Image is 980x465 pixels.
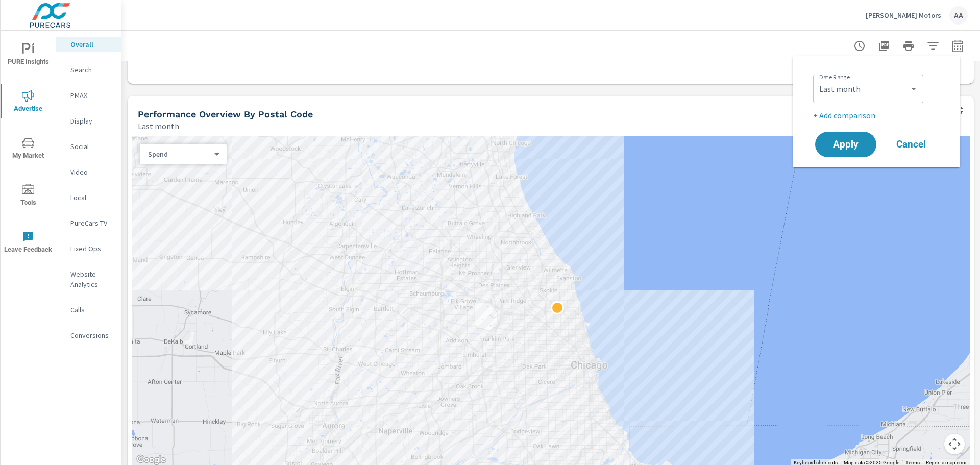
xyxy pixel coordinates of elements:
p: Search [70,65,113,75]
div: PMAX [56,88,121,103]
p: Local [70,192,113,203]
p: Spend [148,150,210,159]
div: Social [56,139,121,154]
button: Print Report [898,36,919,56]
button: Cancel [880,132,942,157]
div: Conversions [56,328,121,343]
p: Last month [138,120,179,132]
p: Display [70,116,113,126]
span: Tools [4,184,53,209]
div: Fixed Ops [56,241,121,256]
p: Video [70,167,113,177]
div: Search [56,62,121,78]
button: Map camera controls [944,434,965,454]
div: Display [56,113,121,129]
p: Social [70,141,113,152]
span: PURE Insights [4,43,53,68]
div: Calls [56,302,121,317]
div: Video [56,164,121,180]
div: nav menu [1,31,56,265]
button: Apply Filters [923,36,943,56]
p: PMAX [70,90,113,101]
div: PureCars TV [56,215,121,231]
div: Overall [56,37,121,52]
span: Apply [825,140,866,149]
p: [PERSON_NAME] Motors [866,11,941,20]
p: Fixed Ops [70,243,113,254]
button: "Export Report to PDF" [874,36,894,56]
p: Calls [70,305,113,315]
span: Leave Feedback [4,231,53,256]
button: Apply [815,132,876,157]
span: Advertise [4,90,53,115]
p: PureCars TV [70,218,113,228]
span: Cancel [891,140,932,149]
div: Website Analytics [56,266,121,292]
p: Website Analytics [70,269,113,289]
p: Overall [70,39,113,50]
div: AA [949,6,968,25]
p: + Add comparison [813,109,944,121]
p: Conversions [70,330,113,340]
div: Spend [140,150,218,159]
button: Select Date Range [947,36,968,56]
h5: Performance Overview By Postal Code [138,109,313,119]
div: Local [56,190,121,205]
span: My Market [4,137,53,162]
